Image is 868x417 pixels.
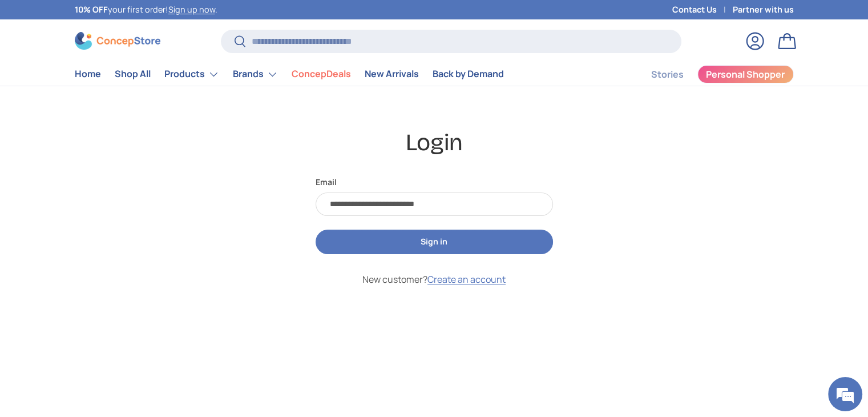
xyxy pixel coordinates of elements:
img: ConcepStore [75,32,160,50]
summary: Brands [226,63,285,86]
h1: Login [75,127,794,158]
a: Stories [651,63,684,86]
span: Personal Shopper [706,70,785,79]
a: New Arrivals [365,63,419,85]
a: Sign up now [168,4,215,15]
strong: 10% OFF [75,4,108,15]
nav: Secondary [624,63,794,86]
a: Personal Shopper [697,65,794,83]
a: Create an account [427,273,506,286]
a: Back by Demand [433,63,504,85]
a: ConcepDeals [292,63,351,85]
nav: Primary [75,63,504,86]
summary: Products [158,63,226,86]
a: Contact Us [672,3,733,16]
button: Sign in [316,230,553,254]
a: Shop All [115,63,151,85]
p: your first order! . [75,3,217,16]
iframe: Social Login [316,300,553,382]
label: Email [316,176,553,188]
a: Home [75,63,101,85]
p: New customer? [316,272,553,286]
a: Partner with us [733,3,794,16]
